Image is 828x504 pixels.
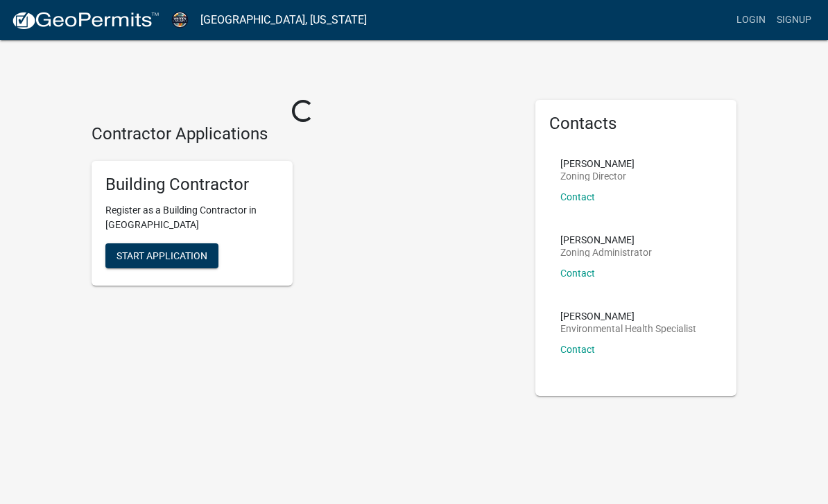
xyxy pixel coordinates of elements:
p: [PERSON_NAME] [560,235,652,245]
p: Register as a Building Contractor in [GEOGRAPHIC_DATA] [105,203,279,232]
a: Signup [771,7,817,33]
a: [GEOGRAPHIC_DATA], [US_STATE] [200,8,367,32]
button: Start Application [105,243,218,268]
h5: Building Contractor [105,175,279,195]
p: Zoning Director [560,171,635,181]
wm-workflow-list-section: Contractor Applications [92,124,515,297]
span: Start Application [117,250,207,261]
p: [PERSON_NAME] [560,311,696,321]
a: Login [731,7,771,33]
a: Contact [560,268,595,279]
p: Environmental Health Specialist [560,324,696,333]
img: Warren County, Iowa [171,10,189,29]
a: Contact [560,344,595,355]
a: Contact [560,191,595,202]
h5: Contacts [549,114,723,134]
p: [PERSON_NAME] [560,159,635,168]
h4: Contractor Applications [92,124,515,144]
p: Zoning Administrator [560,247,652,257]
